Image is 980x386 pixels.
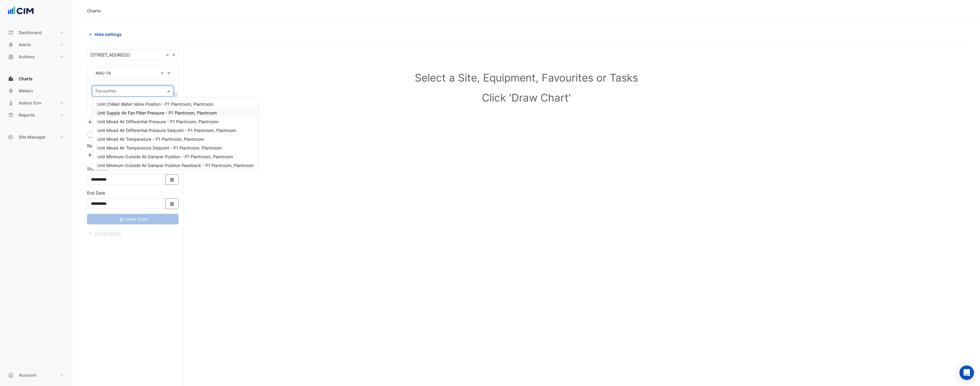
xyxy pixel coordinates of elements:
app-icon: Actions [8,54,14,60]
button: Add Equipment [87,119,124,126]
h1: Select a Site, Equipment, Favourites or Tasks [100,71,952,84]
span: Hide settings [95,31,122,37]
app-icon: Meters [8,88,14,94]
button: Meters [5,85,68,97]
fa-icon: Select Date [169,201,175,206]
div: Open Intercom Messenger [959,365,974,380]
span: Alerts [19,42,31,48]
span: Clear [166,52,171,58]
span: Indoor Env [19,100,41,106]
label: End Date [87,190,105,196]
button: Charts [5,73,68,85]
span: Unit Minimum Outside Air Damper Position Feedback - P1 Plantroom, Plantroom [97,163,254,168]
span: Clear [160,70,166,76]
app-escalated-ticket-create-button: Please correct errors first [87,230,121,235]
div: Favourites [95,88,116,95]
span: Unit Chilled Water Valve Position - P1 Plantroom, Plantroom [97,101,213,107]
fa-icon: Select Date [169,177,175,182]
span: Dashboard [19,30,42,36]
img: Company Logo [7,5,34,17]
app-icon: Indoor Env [8,100,14,106]
span: Unit Mixed Air Differential Pressure Setpoint - P1 Plantroom, Plantroom [97,128,236,133]
app-icon: Alerts [8,42,14,48]
span: Account [19,372,36,378]
button: Alerts [5,39,68,51]
span: Unit Minimum Outside Air Damper Position - P1 Plantroom, Plantroom [97,154,233,159]
h1: Click 'Draw Chart' [100,91,952,104]
button: Indoor Env [5,97,68,109]
label: Reference Lines [87,143,119,149]
span: Site Manager [19,134,46,140]
button: Actions [5,51,68,63]
app-icon: Charts [8,76,14,82]
span: Actions [19,54,35,60]
div: Charts [87,8,101,14]
app-icon: Dashboard [8,30,14,36]
span: Unit Mixed Air Temperature Setpoint - P1 Plantroom, Plantroom [97,145,222,150]
button: Account [5,369,68,381]
app-icon: Reports [8,112,14,118]
span: Reports [19,112,35,118]
ng-dropdown-panel: Options list [92,97,259,170]
button: Dashboard [5,27,68,39]
label: Start Date [87,166,107,172]
app-icon: Site Manager [8,134,14,140]
span: Unit Mixed Air Temperature - P1 Plantroom, Plantroom [97,137,204,142]
span: Charts [19,76,33,82]
button: Reports [5,109,68,121]
button: Hide settings [87,29,126,40]
button: Site Manager [5,131,68,143]
button: Add Reference Line [87,151,132,158]
span: Choose Function [173,92,179,97]
span: Unit Supply Air Fan Filter Pressure - P1 Plantroom, Plantroom [97,110,217,115]
span: Meters [19,88,33,94]
span: Unit Mixed Air Differential Pressure - P1 Plantroom, Plantroom [97,119,218,124]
